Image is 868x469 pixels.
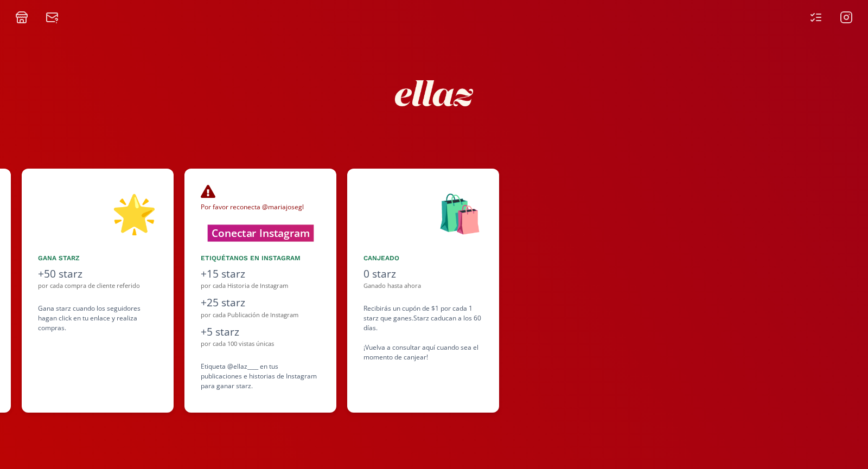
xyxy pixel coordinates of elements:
div: Recibirás un cupón de $1 por cada 1 starz que ganes. Starz caducan a los 60 días. ¡Vuelva a consu... [363,304,483,362]
div: por cada Historia de Instagram [201,281,320,291]
div: +5 starz [201,324,320,340]
div: 0 starz [363,266,483,282]
div: Canjeado [363,253,483,263]
div: Etiquétanos en Instagram [201,253,320,263]
div: por cada 100 vistas únicas [201,339,320,349]
div: +15 starz [201,266,320,282]
div: 🌟 [38,185,157,240]
span: Por favor reconecta @mariajosegl [201,192,304,211]
div: Gana starz cuando los seguidores hagan click en tu enlace y realiza compras . [38,304,157,333]
div: Gana starz [38,253,157,263]
button: Conectar Instagram [207,224,314,241]
div: Etiqueta @ellaz____ en tus publicaciones e historias de Instagram para ganar starz. [201,362,320,391]
div: por cada compra de cliente referido [38,281,157,291]
img: nKmKAABZpYV7 [385,44,483,142]
div: +50 starz [38,266,157,282]
div: 🛍️ [363,185,483,240]
div: Ganado hasta ahora [363,281,483,291]
div: +25 starz [201,295,320,311]
div: por cada Publicación de Instagram [201,311,320,320]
